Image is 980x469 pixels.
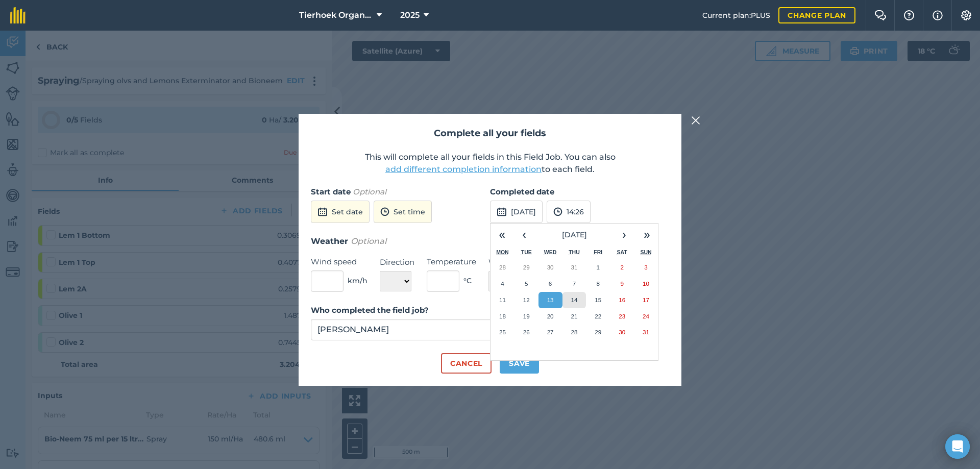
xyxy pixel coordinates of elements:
[497,206,507,218] img: svg+xml;base64,PD94bWwgdmVyc2lvbj0iMS4wIiBlbmNvZGluZz0idXRmLTgiPz4KPCEtLSBHZW5lcmF0b3I6IEFkb2JlIE...
[311,151,669,176] p: This will complete all your fields in this Field Job. You can also to each field.
[525,280,528,287] abbr: 5 August 2025
[620,264,623,270] abbr: 2 August 2025
[499,264,506,270] abbr: 28 July 2025
[547,297,554,303] abbr: 13 August 2025
[385,163,542,176] button: add different completion information
[586,292,610,308] button: 15 August 2025
[586,259,610,276] button: 1 August 2025
[491,308,514,325] button: 18 August 2025
[586,276,610,292] button: 8 August 2025
[634,259,658,276] button: 3 August 2025
[960,10,972,20] img: A cog icon
[643,329,649,335] abbr: 31 August 2025
[488,256,539,268] label: Weather
[874,10,887,20] img: Two speech bubbles overlapping with the left bubble in the forefront
[644,264,647,270] abbr: 3 August 2025
[619,297,625,303] abbr: 16 August 2025
[491,324,514,340] button: 25 August 2025
[610,276,634,292] button: 9 August 2025
[490,187,554,196] strong: Completed date
[311,126,669,141] h2: Complete all your fields
[610,308,634,325] button: 23 August 2025
[562,259,586,276] button: 31 July 2025
[610,292,634,308] button: 16 August 2025
[514,259,538,276] button: 29 July 2025
[538,324,562,340] button: 27 August 2025
[634,276,658,292] button: 10 August 2025
[490,201,543,223] button: [DATE]
[595,313,601,319] abbr: 22 August 2025
[353,187,386,196] em: Optional
[514,276,538,292] button: 5 August 2025
[400,9,420,21] span: 2025
[571,297,577,303] abbr: 14 August 2025
[778,7,855,23] a: Change plan
[538,259,562,276] button: 30 July 2025
[635,224,658,246] button: »
[903,10,915,20] img: A question mark icon
[595,297,601,303] abbr: 15 August 2025
[549,280,552,287] abbr: 6 August 2025
[617,249,627,255] abbr: Saturday
[562,324,586,340] button: 28 August 2025
[544,249,557,255] abbr: Wednesday
[634,324,658,340] button: 31 August 2025
[491,224,513,246] button: «
[427,256,476,268] label: Temperature
[634,292,658,308] button: 17 August 2025
[514,308,538,325] button: 19 August 2025
[586,308,610,325] button: 22 August 2025
[643,280,649,287] abbr: 10 August 2025
[523,329,530,335] abbr: 26 August 2025
[643,297,649,303] abbr: 17 August 2025
[691,114,700,127] img: svg+xml;base64,PHN2ZyB4bWxucz0iaHR0cDovL3d3dy53My5vcmcvMjAwMC9zdmciIHdpZHRoPSIyMiIgaGVpZ2h0PSIzMC...
[441,353,492,374] button: Cancel
[514,324,538,340] button: 26 August 2025
[523,297,530,303] abbr: 12 August 2025
[523,264,530,270] abbr: 29 July 2025
[501,280,504,287] abbr: 4 August 2025
[299,9,373,21] span: Tierhoek Organic Farm
[311,235,669,248] h3: Weather
[311,187,351,196] strong: Start date
[571,313,577,319] abbr: 21 August 2025
[571,329,577,335] abbr: 28 August 2025
[569,249,580,255] abbr: Thursday
[610,324,634,340] button: 30 August 2025
[311,201,370,223] button: Set date
[538,308,562,325] button: 20 August 2025
[538,276,562,292] button: 6 August 2025
[513,224,535,246] button: ‹
[562,276,586,292] button: 7 August 2025
[491,276,514,292] button: 4 August 2025
[586,324,610,340] button: 29 August 2025
[463,275,472,286] span: ° C
[380,256,414,268] label: Direction
[634,308,658,325] button: 24 August 2025
[702,10,770,21] span: Current plan : PLUS
[945,434,970,459] div: Open Intercom Messenger
[613,224,635,246] button: ›
[640,249,651,255] abbr: Sunday
[514,292,538,308] button: 12 August 2025
[491,292,514,308] button: 11 August 2025
[619,329,625,335] abbr: 30 August 2025
[374,201,432,223] button: Set time
[491,259,514,276] button: 28 July 2025
[619,313,625,319] abbr: 23 August 2025
[523,313,530,319] abbr: 19 August 2025
[547,264,554,270] abbr: 30 July 2025
[562,292,586,308] button: 14 August 2025
[562,230,587,239] span: [DATE]
[499,297,506,303] abbr: 11 August 2025
[547,329,554,335] abbr: 27 August 2025
[499,313,506,319] abbr: 18 August 2025
[933,9,943,21] img: svg+xml;base64,PHN2ZyB4bWxucz0iaHR0cDovL3d3dy53My5vcmcvMjAwMC9zdmciIHdpZHRoPSIxNyIgaGVpZ2h0PSIxNy...
[380,206,389,218] img: svg+xml;base64,PD94bWwgdmVyc2lvbj0iMS4wIiBlbmNvZGluZz0idXRmLTgiPz4KPCEtLSBHZW5lcmF0b3I6IEFkb2JlIE...
[595,329,601,335] abbr: 29 August 2025
[311,305,429,315] strong: Who completed the field job?
[547,313,554,319] abbr: 20 August 2025
[538,292,562,308] button: 13 August 2025
[547,201,591,223] button: 14:26
[500,353,539,374] button: Save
